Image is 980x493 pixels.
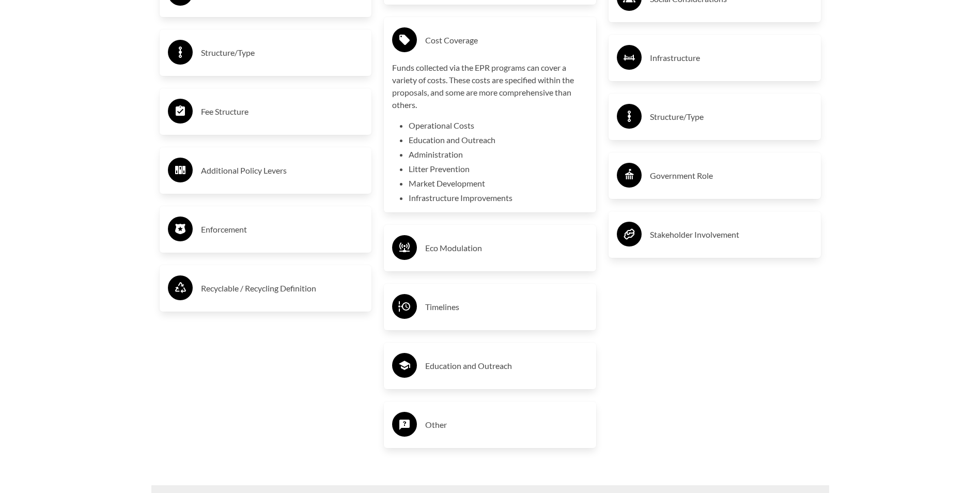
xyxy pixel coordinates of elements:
[201,103,364,120] h3: Fee Structure
[409,119,588,132] li: Operational Costs
[650,167,813,184] h3: Government Role
[425,417,588,433] h3: Other
[409,163,588,175] li: Litter Prevention
[201,221,364,238] h3: Enforcement
[409,134,588,146] li: Education and Outreach
[650,50,813,66] h3: Infrastructure
[425,358,588,374] h3: Education and Outreach
[409,177,588,190] li: Market Development
[650,226,813,243] h3: Stakeholder Involvement
[392,61,588,111] p: Funds collected via the EPR programs can cover a variety of costs. These costs are specified with...
[409,148,588,161] li: Administration
[425,299,588,315] h3: Timelines
[650,109,813,125] h3: Structure/Type
[201,280,364,297] h3: Recyclable / Recycling Definition
[201,162,364,179] h3: Additional Policy Levers
[201,44,364,61] h3: Structure/Type
[409,192,588,204] li: Infrastructure Improvements
[425,32,588,49] h3: Cost Coverage
[425,240,588,256] h3: Eco Modulation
